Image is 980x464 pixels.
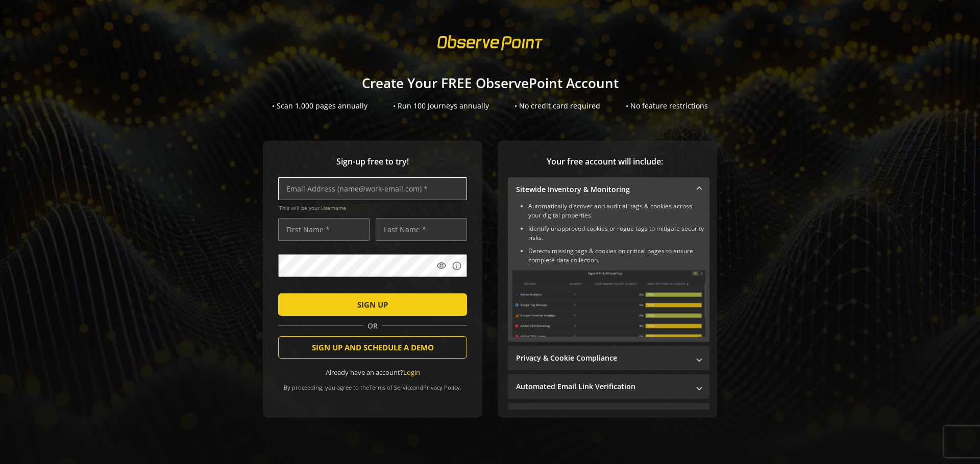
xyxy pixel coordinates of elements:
[393,101,489,111] div: • Run 100 Journeys annually
[423,384,460,391] a: Privacy Policy
[508,374,709,399] mat-expansion-panel-header: Automated Email Link Verification
[278,218,370,241] input: First Name *
[272,101,367,111] div: • Scan 1,000 pages annually
[516,184,689,195] mat-panel-title: Sitewide Inventory & Monitoring
[278,368,467,377] div: Already have an account?
[528,247,705,265] li: Detects missing tags & cookies on critical pages to ensure complete data collection.
[508,346,709,370] mat-expansion-panel-header: Privacy & Cookie Compliance
[508,403,709,427] mat-expansion-panel-header: Performance Monitoring with Web Vitals
[626,101,708,111] div: • No feature restrictions
[514,101,600,111] div: • No credit card required
[278,377,467,391] div: By proceeding, you agree to the and .
[528,202,705,220] li: Automatically discover and audit all tags & cookies across your digital properties.
[436,261,447,271] mat-icon: visibility
[376,218,467,241] input: Last Name *
[278,156,467,168] span: Sign-up free to try!
[452,261,462,271] mat-icon: info
[278,177,467,200] input: Email Address (name@work-email.com) *
[363,321,382,331] span: OR
[508,177,709,202] mat-expansion-panel-header: Sitewide Inventory & Monitoring
[516,381,689,392] mat-panel-title: Automated Email Link Verification
[369,384,413,391] a: Terms of Service
[508,202,709,342] div: Sitewide Inventory & Monitoring
[278,336,467,359] button: SIGN UP AND SCHEDULE A DEMO
[512,270,705,337] img: Sitewide Inventory & Monitoring
[508,156,702,168] span: Your free account will include:
[516,353,689,363] mat-panel-title: Privacy & Cookie Compliance
[312,338,434,357] span: SIGN UP AND SCHEDULE A DEMO
[279,204,467,211] span: This will be your Username
[528,224,705,242] li: Identify unapproved cookies or rogue tags to mitigate security risks.
[403,368,420,377] a: Login
[278,293,467,316] button: SIGN UP
[357,295,388,314] span: SIGN UP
